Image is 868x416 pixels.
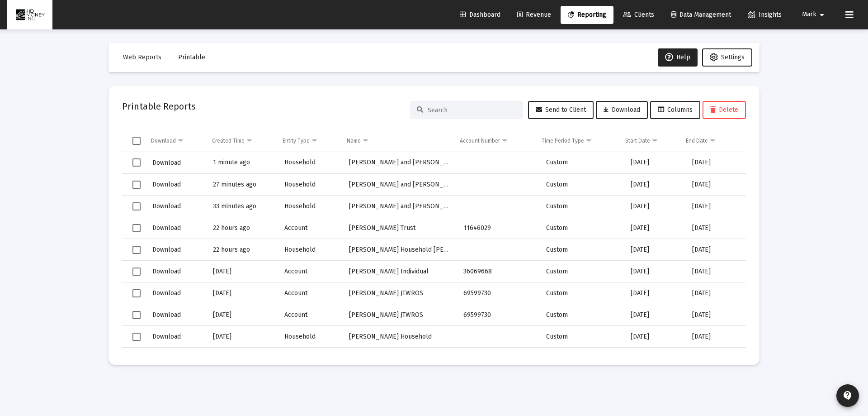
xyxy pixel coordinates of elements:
span: Revenue [517,11,551,19]
span: Web Reports [123,53,161,61]
a: Dashboard [453,6,508,24]
div: Select row [132,289,141,297]
td: [DATE] [686,239,746,261]
td: [DATE] [624,304,686,326]
a: Insights [741,6,789,24]
span: Download [152,289,181,297]
span: Insights [748,11,782,19]
td: [PERSON_NAME] and [PERSON_NAME] [343,196,457,217]
td: 36069668 [457,261,540,282]
div: Created Time [212,137,245,144]
span: Help [665,53,690,61]
td: [DATE] [686,217,746,239]
td: Custom [540,196,624,217]
img: Dashboard [14,6,46,24]
button: Download [151,200,182,213]
div: End Date [686,137,708,144]
a: Revenue [510,6,558,24]
button: Send to Client [528,101,594,119]
button: Delete [703,101,746,119]
span: Show filter options for column 'Name' [362,137,369,144]
span: Download [152,311,181,319]
span: Clients [623,11,654,19]
td: Household [278,239,343,261]
td: [DATE] [624,174,686,196]
td: 22 hours ago [207,239,278,261]
td: Custom [540,326,624,348]
td: [DATE] [686,304,746,326]
td: Custom [540,217,624,239]
button: Download [151,156,182,169]
td: Custom [540,282,624,304]
span: Download [152,268,181,275]
span: Download [152,159,181,167]
span: Printable [178,53,205,61]
td: Account [278,217,343,239]
td: Household [278,174,343,196]
td: [DATE] [624,282,686,304]
td: 33 minutes ago [207,196,278,217]
button: Download [596,101,648,119]
td: [PERSON_NAME] and [PERSON_NAME] [343,152,457,174]
td: 69599730 [457,304,540,326]
div: Start Date [625,137,650,144]
td: Household [278,196,343,217]
td: [DATE] [207,348,278,369]
span: Show filter options for column 'Time Period Type' [585,137,592,144]
button: Printable [171,48,212,67]
span: Download [152,224,181,232]
span: Delete [710,106,738,114]
div: Select row [132,181,141,189]
td: [DATE] [207,282,278,304]
td: Custom [540,152,624,174]
div: Select row [132,224,141,232]
td: Column Entity Type [276,130,340,152]
td: [PERSON_NAME] JTWROS [343,282,457,304]
td: Custom [540,174,624,196]
mat-icon: contact_support [842,390,853,401]
td: [PERSON_NAME] Household [343,348,457,369]
td: Column Created Time [206,130,276,152]
td: [PERSON_NAME] Individual [343,261,457,282]
span: Show filter options for column 'Entity Type' [311,137,318,144]
td: Column Start Date [619,130,680,152]
td: Custom [540,239,624,261]
td: Column Account Number [453,130,535,152]
div: Entity Type [283,137,310,144]
td: Column End Date [679,130,739,152]
td: 11646029 [457,217,540,239]
div: Account Number [460,137,500,144]
button: Columns [650,101,700,119]
span: Download [604,106,640,114]
td: [DATE] [686,348,746,369]
span: Send to Client [536,106,586,114]
button: Download [151,178,182,191]
span: Download [152,202,181,210]
button: Download [151,265,182,278]
span: Show filter options for column 'Created Time' [246,137,253,144]
td: 22 hours ago [207,217,278,239]
td: [DATE] [207,261,278,282]
span: Download [152,181,181,188]
td: Household [278,326,343,348]
td: [DATE] [624,196,686,217]
div: Select all [132,137,141,145]
td: 1 minute ago [207,152,278,174]
span: Mark [802,11,816,19]
a: Clients [616,6,661,24]
button: Download [151,308,182,321]
td: [DATE] [624,152,686,174]
td: [PERSON_NAME] Trust [343,217,457,239]
td: [PERSON_NAME] JTWROS [343,304,457,326]
h2: Printable Reports [122,99,196,114]
td: [PERSON_NAME] Household [343,326,457,348]
button: Download [151,221,182,234]
td: Custom [540,261,624,282]
button: Download [151,243,182,256]
td: [DATE] [686,196,746,217]
td: [DATE] [686,326,746,348]
span: Show filter options for column 'End Date' [709,137,716,144]
td: [DATE] [686,282,746,304]
span: Show filter options for column 'Account Number' [501,137,508,144]
td: Household [278,152,343,174]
